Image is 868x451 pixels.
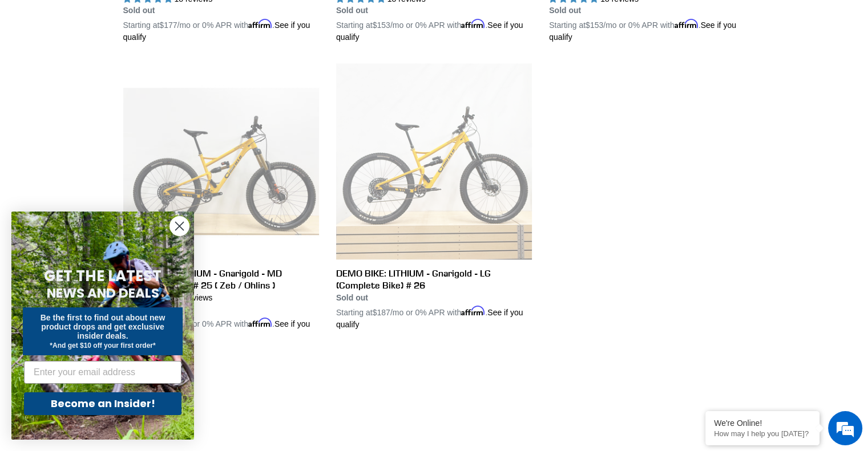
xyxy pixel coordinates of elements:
[44,266,162,286] span: GET THE LATEST
[47,284,159,302] span: NEWS AND DEALS
[24,361,181,384] input: Enter your email address
[24,392,181,415] button: Become an Insider!
[169,216,189,236] button: Close dialog
[714,429,811,438] p: How may I help you today?
[714,419,811,428] div: We're Online!
[41,313,165,340] span: Be the first to find out about new product drops and get exclusive insider deals.
[50,342,155,350] span: *And get $10 off your first order*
